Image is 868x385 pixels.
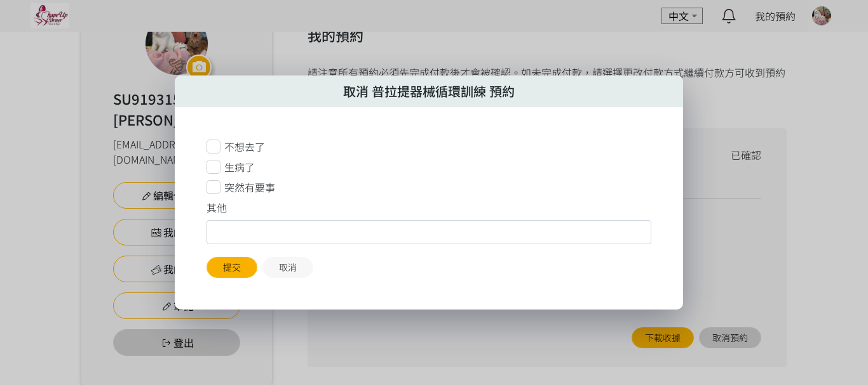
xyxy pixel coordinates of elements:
[175,75,683,107] div: 取消 普拉提器械循環訓練 預約
[224,179,275,195] span: 突然有要事
[224,159,255,174] span: 生病了
[308,65,787,367] div: 請注意所有預約必須先完成付款後才會被確認。如未完成付款，請選擇更改付款方式繼續付款方可收到預約確定通知。
[262,257,313,278] button: 取消
[207,200,227,215] label: 其他
[224,139,265,154] span: 不想去了
[207,257,257,278] button: 提交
